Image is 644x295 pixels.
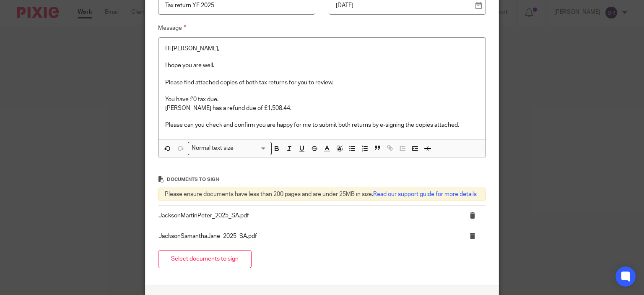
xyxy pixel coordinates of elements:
[165,95,479,104] p: You have £0 tax due.
[165,61,479,70] p: I hope you are well.
[165,78,479,87] p: Please find attached copies of both tax returns for you to review.
[190,144,236,153] span: Normal text size
[158,23,486,33] label: Message
[158,250,252,268] button: Select documents to sign
[167,177,219,182] span: Documents to sign
[158,211,459,220] p: JacksonMartinPeter_2025_SA.pdf
[336,1,473,10] p: [DATE]
[188,142,272,155] div: Search for option
[165,44,479,53] p: Hi [PERSON_NAME],
[165,121,479,129] p: Please can you check and confirm you are happy for me to submit both returns by e-signing the cop...
[158,188,486,201] div: Please ensure documents have less than 200 pages and are under 25MB in size.
[158,232,459,240] p: JacksonSamanthaJane_2025_SA.pdf
[165,104,479,112] p: [PERSON_NAME] has a refund due of £1,508.44.
[373,191,477,197] a: Read our support guide for more details
[236,144,267,153] input: Search for option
